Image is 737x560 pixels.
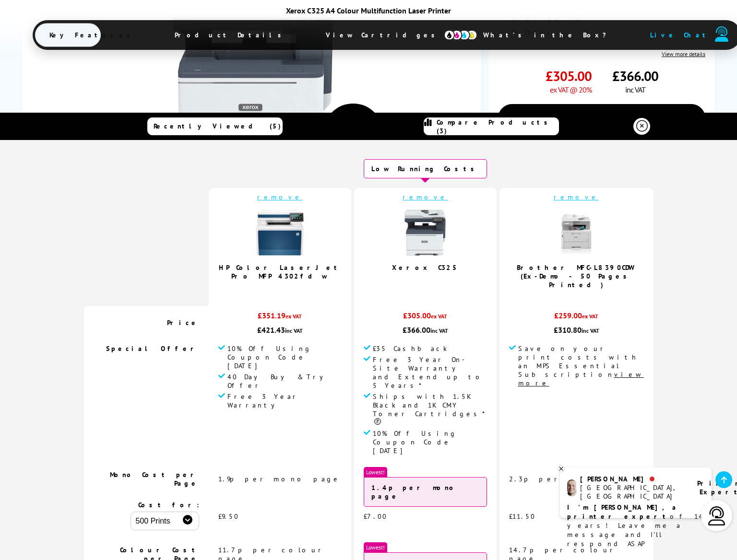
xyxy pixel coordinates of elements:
[272,285,283,296] span: 5.0
[567,479,576,496] img: ashley-livechat.png
[580,483,685,501] div: [GEOGRAPHIC_DATA], [GEOGRAPHIC_DATA]
[218,512,239,521] span: £9.50
[417,277,428,288] span: 5.0
[373,392,487,427] span: Ships with 1.5K Black and 1K CMY Toner Cartridges*
[424,117,559,135] a: Compare Products (3)
[364,512,387,521] span: £7.00
[552,209,600,257] img: brother-MFC-L8390CDW-front-small.jpg
[554,193,599,201] a: remove
[715,26,728,42] img: user-headset-duotone.svg
[218,311,342,325] div: £351.19
[373,355,487,390] span: Free 3 Year On-Site Warranty and Extend up to 5 Years*
[517,263,636,289] a: Brother MFC-L8390CDW (Ex-Demo - 50 Pages Printed)
[650,31,710,39] span: Live Chat
[138,501,199,509] span: Cost for:
[612,67,658,85] span: £366.00
[707,506,726,525] img: user-headset-light.svg
[364,467,387,477] span: Lowest!
[580,475,685,483] div: [PERSON_NAME]
[364,542,387,552] span: Lowest!
[160,23,301,47] span: Product Details
[469,23,630,47] span: What’s in the Box?
[509,311,644,325] div: £259.00
[311,23,458,47] span: View Cartridges
[364,159,487,178] div: Low Running Costs
[518,370,644,387] u: view more
[285,327,303,334] span: inc VAT
[518,344,644,387] span: Save on your print costs with an MPS Essential Subscription
[509,475,635,483] span: 2.3p per mono page
[567,503,704,548] p: of 14 years! Leave me a message and I'll respond ASAP
[364,325,487,335] div: £366.00
[582,327,599,334] span: inc VAT
[392,263,458,272] a: Xerox C325
[256,209,304,257] img: HP-4302fdw-Front-Main-Small.jpg
[35,23,150,47] span: Key Features
[509,512,535,521] span: £11.50
[371,483,457,501] strong: 1.4p per mono page
[227,344,342,370] span: 10% Off Using Coupon Code [DATE]
[147,117,283,135] a: Recently Viewed (5)
[428,277,439,288] span: / 5
[364,311,487,325] div: £305.00
[154,122,281,130] span: Recently Viewed (5)
[403,193,448,201] a: remove
[33,6,704,15] div: Xerox C325 A4 Colour Multifunction Laser Printer
[218,325,342,335] div: £421.43
[218,475,341,483] span: 1.9p per mono page
[437,118,559,135] span: Compare Products (3)
[106,344,199,353] span: Special Offer
[285,313,302,320] span: ex VAT
[550,85,592,94] span: ex VAT @ 20%
[509,325,644,335] div: £310.80
[431,313,447,320] span: ex VAT
[257,193,302,201] a: remove
[444,30,477,40] img: cmyk-icon.svg
[227,392,342,409] span: Free 3 Year Warranty
[373,344,447,353] span: £35 Cashback
[567,503,679,521] b: I'm [PERSON_NAME], a printer expert
[430,327,448,334] span: inc VAT
[498,104,705,132] a: Add to Basket
[110,470,199,488] span: Mono Cost per Page
[625,85,645,94] span: inc VAT
[546,67,592,85] span: £305.00
[373,429,487,455] span: 10% Off Using Coupon Code [DATE]
[401,209,449,257] img: xerox-c325-front-small.jpg
[219,263,341,280] a: HP Color LaserJet Pro MFP 4302fdw
[167,318,199,327] span: Price
[227,373,342,390] span: 40 Day Buy & Try Offer
[582,313,598,320] span: ex VAT
[283,285,293,296] span: / 5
